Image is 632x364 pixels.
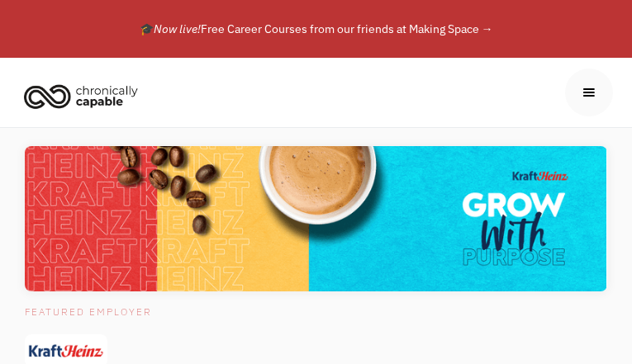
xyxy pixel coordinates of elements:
[154,21,201,36] em: Now live!
[25,302,607,334] div: Featured Employer
[56,19,577,39] div: 🎓 Free Career Courses from our friends at Making Space →
[19,78,143,114] img: Chronically Capable logo
[565,69,613,116] div: menu
[19,78,150,114] a: home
